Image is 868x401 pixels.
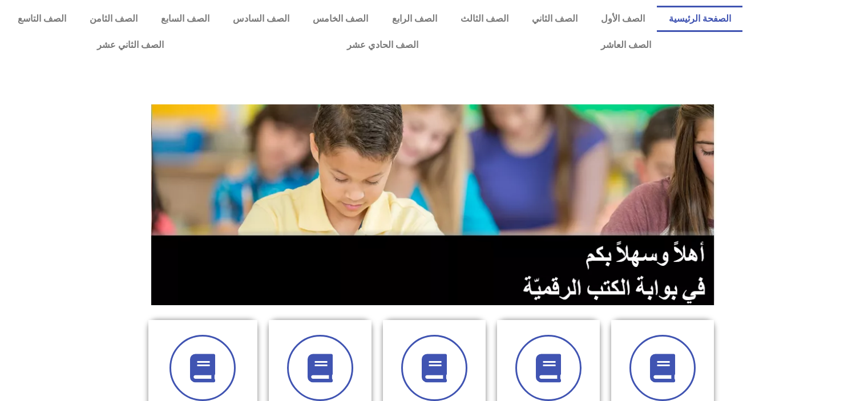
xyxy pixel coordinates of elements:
[449,6,520,32] a: الصف الثالث
[590,6,657,32] a: الصف الأول
[380,6,449,32] a: الصف الرابع
[149,6,221,32] a: الصف السابع
[78,6,149,32] a: الصف الثامن
[6,6,78,32] a: الصف التاسع
[6,32,255,58] a: الصف الثاني عشر
[221,6,301,32] a: الصف السادس
[255,32,509,58] a: الصف الحادي عشر
[657,6,742,32] a: الصفحة الرئيسية
[510,32,742,58] a: الصف العاشر
[520,6,589,32] a: الصف الثاني
[301,6,380,32] a: الصف الخامس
